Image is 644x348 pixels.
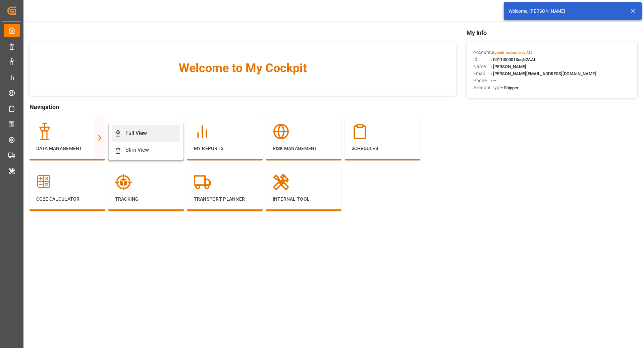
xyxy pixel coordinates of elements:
span: Account [473,49,491,56]
span: Id [473,56,491,63]
a: Full View [112,125,180,142]
div: Welcome, [PERSON_NAME] [508,8,624,15]
div: Full View [125,129,147,137]
p: Schedules [352,145,414,152]
span: Welcome to My Cockpit [43,59,443,77]
p: Transport Planner [194,196,256,203]
p: Risk Management [273,145,335,152]
div: Slim View [125,146,149,154]
span: Evonik Industries AG [492,50,532,55]
span: Name [473,63,491,70]
p: Internal Tool [273,196,335,203]
span: Account Type [473,84,502,91]
span: : [491,50,532,55]
p: CO2e Calculator [36,196,98,203]
p: Data Management [36,145,98,152]
span: : — [491,78,496,83]
span: Phone [473,77,491,84]
a: Slim View [112,142,180,158]
span: : [PERSON_NAME][EMAIL_ADDRESS][DOMAIN_NAME] [491,71,596,76]
span: My Info [467,28,637,37]
p: Tracking [115,196,177,203]
span: Email [473,70,491,77]
span: : 0011t000013eqN2AAI [491,57,535,62]
p: My Reports [194,145,256,152]
span: Navigation [30,102,457,111]
span: : [PERSON_NAME] [491,64,526,69]
span: : Shipper [502,85,519,90]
